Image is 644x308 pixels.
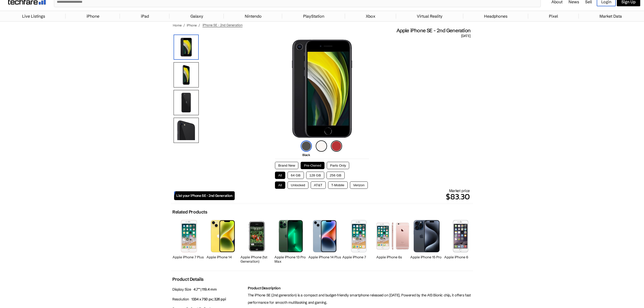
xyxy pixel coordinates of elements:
button: T-Mobile [328,181,348,189]
button: Pre-Owned [301,162,325,169]
button: All [275,181,285,189]
a: iPhone 15 Pro Apple iPhone 15 Pro [410,217,443,265]
button: Parts Only [327,162,349,169]
h2: Product Details [172,276,204,282]
img: Camera [174,118,199,143]
a: iPhone 14 Plus Apple iPhone 14 Plus [308,217,341,265]
img: iPhone 15 Pro [414,220,440,252]
p: $83.30 [235,191,470,203]
h2: Apple iPhone 14 Plus [308,255,341,259]
h2: Apple iPhone 7 Plus [173,255,205,259]
img: iPhone 13 Pro Max [279,220,303,252]
img: iPhone 6 [453,220,469,252]
span: Apple iPhone SE - 2nd Generation [396,27,470,34]
span: iPhone SE - 2nd Generation [203,23,243,27]
img: product-red-icon [331,140,342,152]
a: PlayStation [301,11,327,21]
button: Verizon [350,181,368,189]
button: 64 GB [288,172,304,179]
a: iPhone 14 Apple iPhone 14 [207,217,239,265]
h2: Apple iPhone 6s [376,255,409,259]
span: [DATE] [461,34,470,38]
h2: Apple iPhone 14 [207,255,239,259]
a: iPhone [187,23,197,27]
h2: Apple iPhone 7 [342,255,375,259]
a: iPhone [84,11,102,21]
img: Front [174,62,199,87]
button: Unlocked [288,181,308,189]
h2: Apple iPhone 6 [444,255,477,259]
a: Xbox [363,11,378,21]
p: The iPhone SE (2nd generation) is a compact and budget-friendly smartphone released on [DATE]. Po... [248,292,472,306]
span: / [198,23,200,27]
img: iPhone SE (2nd Gen) [174,35,199,60]
button: 128 GB [306,172,324,179]
span: 4.7” | 119.4 mm [193,287,217,292]
span: Black [302,153,310,157]
span: / [183,23,185,27]
a: iPhone 7 Apple iPhone 7 [342,217,375,265]
span: 1334 x 750 px; 326 ppi [191,297,226,301]
a: Pixel [546,11,560,21]
a: iPad [138,11,151,21]
a: iPhone (1st Generation) Apple iPhone (1st Generation) [240,217,273,265]
h2: Apple iPhone (1st Generation) [240,255,273,264]
p: Display Size [172,286,245,293]
a: Galaxy [188,11,206,21]
img: Rear [174,90,199,115]
h2: Related Products [172,209,207,215]
a: iPhone 13 Pro Max Apple iPhone 13 Pro Max [274,217,307,265]
a: iPhone 7 Plus Apple iPhone 7 Plus [173,217,205,265]
a: Nintendo [242,11,264,21]
button: Brand New [275,162,298,169]
h2: Apple iPhone 15 Pro [410,255,443,259]
a: List your iPhone SE - 2nd Generation [174,191,235,200]
button: 256 GB [327,172,345,179]
a: Market Data [597,11,624,21]
p: Resolution [172,296,245,303]
a: iPhone 6 Apple iPhone 6 [444,217,477,265]
a: iPhone 6s Apple iPhone 6s [376,217,409,265]
h2: Apple iPhone 13 Pro Max [274,255,307,264]
img: iPhone 14 Plus [313,220,336,252]
img: black-icon [301,140,312,152]
img: iPhone 7 Plus [181,220,197,252]
img: iPhone 14 [211,220,235,252]
a: Headphones [481,11,510,21]
button: All [275,172,285,179]
img: iPhone 6s [376,223,409,250]
a: Home [173,23,182,27]
img: iPhone (1st Generation) [247,220,267,252]
img: iPhone SE (2nd Gen) [286,38,358,139]
a: Virtual Reality [414,11,445,21]
img: iPhone 7 [350,220,367,252]
button: AT&T [311,181,326,189]
span: List your iPhone SE - 2nd Generation [176,194,232,198]
h2: Product Description [248,286,472,290]
a: Live Listings [20,11,48,21]
img: white-icon [316,140,327,152]
div: Market price [235,188,470,203]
